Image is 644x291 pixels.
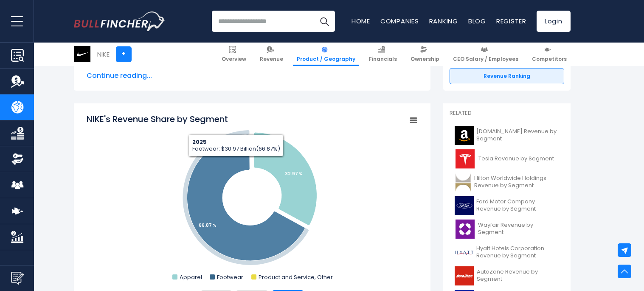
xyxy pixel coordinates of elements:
[74,46,90,62] img: NKE logo
[314,11,335,32] button: Search
[217,273,243,281] text: Footwear
[532,56,567,63] span: Competitors
[528,43,571,66] a: Competitors
[450,217,564,241] a: Wayfair Revenue by Segment
[285,171,303,177] tspan: 32.97 %
[455,173,472,192] img: HLT logo
[455,126,474,145] img: AMZN logo
[455,149,476,168] img: TSLA logo
[243,146,257,152] tspan: 0.16 %
[450,110,564,117] p: Related
[11,153,24,165] img: Ownership
[352,17,370,26] a: Home
[259,273,333,281] text: Product and Service, Other
[476,245,559,260] span: Hyatt Hotels Corporation Revenue by Segment
[116,46,132,62] a: +
[468,17,486,26] a: Blog
[297,56,355,63] span: Product / Geography
[474,175,559,189] span: Hilton Worldwide Holdings Revenue by Segment
[74,11,166,31] img: Bullfincher logo
[476,198,559,213] span: Ford Motor Company Revenue by Segment
[429,17,458,26] a: Ranking
[450,264,564,288] a: AutoZone Revenue by Segment
[260,56,283,63] span: Revenue
[453,56,518,63] span: CEO Salary / Employees
[450,171,564,194] a: Hilton Worldwide Holdings Revenue by Segment
[478,155,554,163] span: Tesla Revenue by Segment
[496,17,526,26] a: Register
[365,43,401,66] a: Financials
[222,56,246,63] span: Overview
[450,124,564,147] a: [DOMAIN_NAME] Revenue by Segment
[476,128,559,143] span: [DOMAIN_NAME] Revenue by Segment
[450,194,564,217] a: Ford Motor Company Revenue by Segment
[455,266,475,285] img: AZO logo
[218,43,250,66] a: Overview
[455,220,475,239] img: W logo
[450,147,564,171] a: Tesla Revenue by Segment
[537,11,571,32] a: Login
[293,43,359,66] a: Product / Geography
[97,49,110,59] div: NIKE
[380,17,419,26] a: Companies
[449,43,522,66] a: CEO Salary / Employees
[450,68,564,84] a: Revenue Ranking
[407,43,443,66] a: Ownership
[87,71,418,81] span: Continue reading...
[478,222,559,236] span: Wayfair Revenue by Segment
[411,56,439,63] span: Ownership
[180,273,202,281] text: Apparel
[455,196,474,215] img: F logo
[87,113,418,283] svg: NIKE's Revenue Share by Segment
[455,243,474,262] img: H logo
[87,113,228,125] tspan: NIKE's Revenue Share by Segment
[369,56,397,63] span: Financials
[256,43,287,66] a: Revenue
[450,241,564,264] a: Hyatt Hotels Corporation Revenue by Segment
[199,222,217,228] tspan: 66.87 %
[477,268,559,283] span: AutoZone Revenue by Segment
[74,11,165,31] a: Go to homepage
